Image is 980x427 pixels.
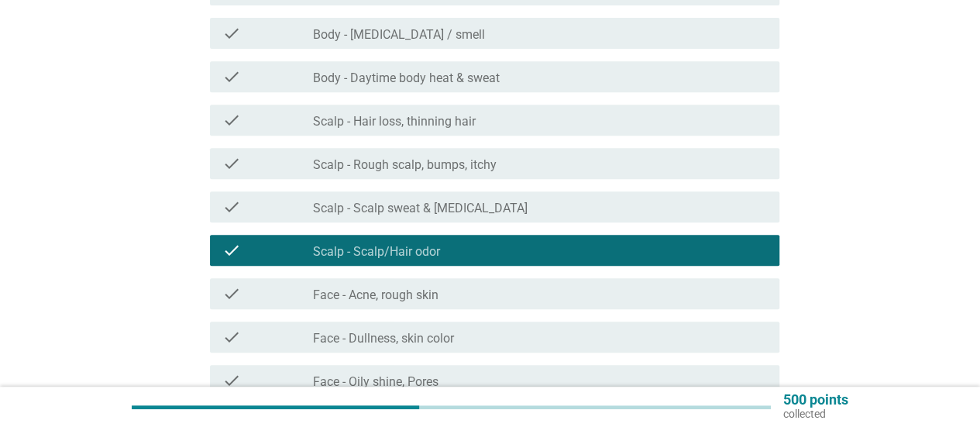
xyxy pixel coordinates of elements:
label: Face - Oily shine, Pores [313,374,438,390]
label: Body - [MEDICAL_DATA] / smell [313,27,485,43]
i: check [222,328,241,346]
label: Scalp - Rough scalp, bumps, itchy [313,157,497,173]
p: collected [783,407,848,421]
label: Scalp - Scalp sweat & [MEDICAL_DATA] [313,201,528,216]
i: check [222,371,241,390]
i: check [222,241,241,260]
i: check [222,67,241,86]
label: Body - Daytime body heat & sweat [313,71,500,86]
i: check [222,111,241,129]
label: Scalp - Scalp/Hair odor [313,244,440,260]
label: Scalp - Hair loss, thinning hair [313,114,476,129]
i: check [222,198,241,216]
i: check [222,284,241,303]
i: check [222,154,241,173]
i: check [222,24,241,43]
p: 500 points [783,393,848,407]
label: Face - Acne, rough skin [313,288,438,303]
label: Face - Dullness, skin color [313,331,454,346]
